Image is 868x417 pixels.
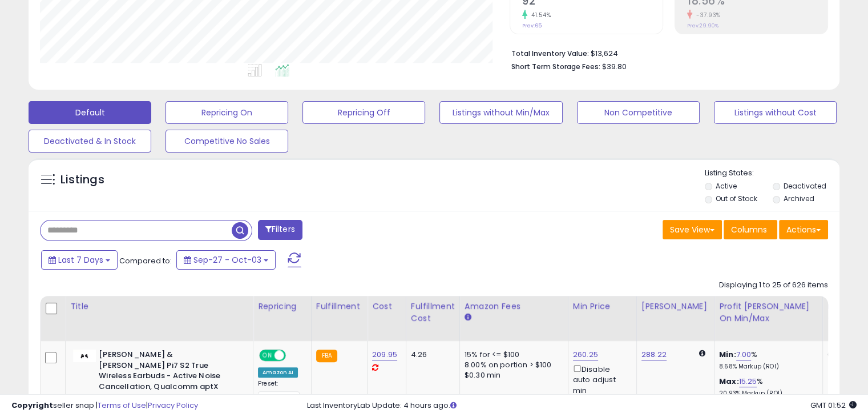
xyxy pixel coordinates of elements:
a: Privacy Policy [148,400,198,411]
label: Out of Stock [716,194,757,203]
label: Active [716,181,737,191]
button: Non Competitive [577,101,700,124]
div: Disable auto adjust min [573,363,628,396]
button: Competitive No Sales [165,130,288,153]
div: Repricing [258,300,306,312]
div: Cost [372,300,401,312]
button: Listings without Min/Max [439,101,562,124]
button: Actions [779,220,828,239]
div: % [719,376,814,398]
small: 41.54% [527,11,551,19]
button: Save View [663,220,722,239]
div: Title [70,300,248,312]
div: $0.30 min [465,370,559,380]
div: 15% for <= $100 [465,350,559,360]
div: Profit [PERSON_NAME] on Min/Max [719,300,818,324]
img: 21iy+KrXZuL._SL40_.jpg [73,350,96,362]
span: $39.80 [602,61,627,72]
button: Columns [724,220,777,239]
button: Repricing On [165,101,288,124]
span: Sep-27 - Oct-03 [193,254,261,266]
small: FBA [316,350,337,362]
div: seller snap | | [11,400,198,411]
div: Preset: [258,380,302,406]
a: 209.95 [372,349,397,360]
button: Repricing Off [302,101,425,124]
div: 4.26 [411,350,451,360]
p: 8.68% Markup (ROI) [719,363,814,371]
th: The percentage added to the cost of goods (COGS) that forms the calculator for Min & Max prices. [714,296,822,341]
div: 0 [827,350,863,360]
div: Displaying 1 to 25 of 626 items [719,280,828,291]
span: Last 7 Days [58,254,103,266]
div: % [719,350,814,371]
span: Compared to: [119,255,172,266]
div: Last InventoryLab Update: 4 hours ago. [307,400,857,411]
div: Fulfillable Quantity [827,300,867,324]
div: Amazon Fees [465,300,563,312]
div: [PERSON_NAME] [641,300,709,312]
span: Columns [731,224,767,235]
p: Listing States: [705,168,839,179]
div: Fulfillment [316,300,362,312]
button: Default [29,101,151,124]
small: Prev: 65 [522,22,542,29]
a: 7.00 [736,349,752,360]
b: Short Term Storage Fees: [511,62,600,71]
button: Sep-27 - Oct-03 [176,250,276,270]
span: OFF [284,351,302,360]
div: Fulfillment Cost [411,300,455,324]
small: -37.93% [692,11,721,19]
div: 8.00% on portion > $100 [465,360,559,370]
strong: Copyright [11,400,53,411]
a: 288.22 [641,349,667,360]
button: Listings without Cost [714,101,837,124]
label: Deactivated [783,181,826,191]
span: ON [260,351,274,360]
a: Terms of Use [98,400,146,411]
small: Prev: 29.90% [687,22,718,29]
a: 15.25 [739,376,757,387]
h5: Listings [60,172,104,188]
a: 260.25 [573,349,598,360]
small: Amazon Fees. [465,312,471,323]
div: Min Price [573,300,632,312]
b: Min: [719,349,736,360]
button: Filters [258,220,302,240]
button: Last 7 Days [41,250,118,270]
b: Total Inventory Value: [511,49,589,58]
span: 2025-10-11 01:52 GMT [810,400,857,411]
button: Deactivated & In Stock [29,130,151,153]
div: Amazon AI [258,367,298,378]
b: Max: [719,376,739,387]
li: $13,624 [511,46,819,59]
label: Archived [783,194,814,203]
